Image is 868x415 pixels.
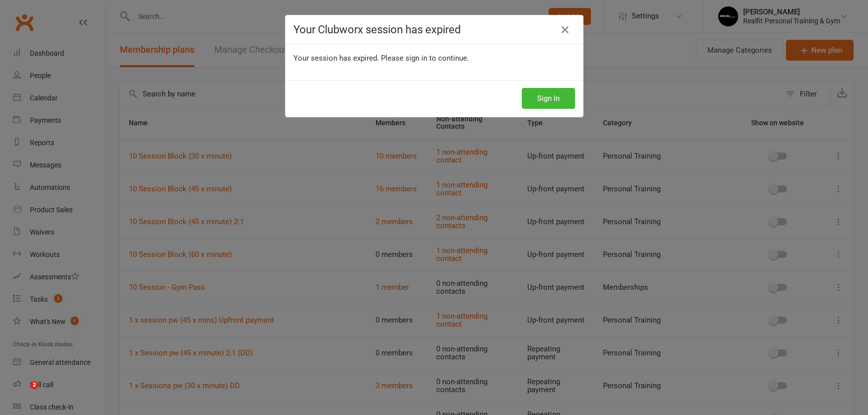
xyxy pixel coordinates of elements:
span: 2 [30,381,38,389]
h4: Your Clubworx session has expired [293,23,575,36]
a: Close [557,22,573,38]
button: Sign In [522,88,575,109]
iframe: Intercom live chat [10,381,34,405]
span: Your session has expired. Please sign in to continue. [293,54,469,63]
